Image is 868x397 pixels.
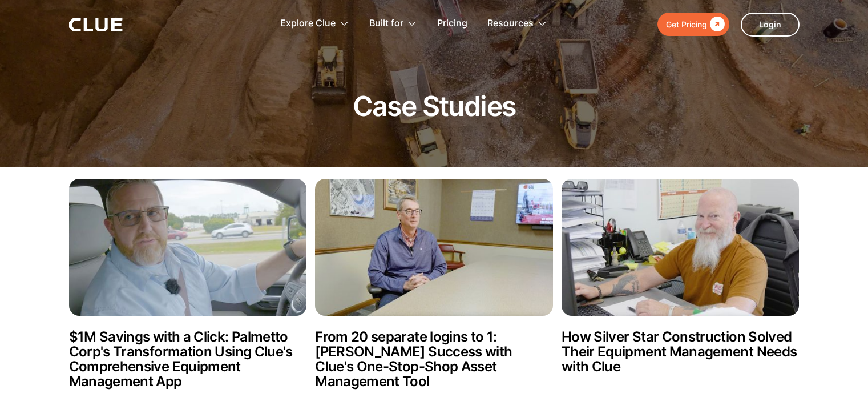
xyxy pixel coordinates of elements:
[353,91,516,122] h1: Case Studies
[666,17,707,31] div: Get Pricing
[487,6,534,42] div: Resources
[657,13,729,36] a: Get Pricing
[315,179,553,316] img: From 20 separate logins to 1: Igel's Success with Clue's One-Stop-Shop Asset Management Tool
[562,330,800,374] h2: How Silver Star Construction Solved Their Equipment Management Needs with Clue
[69,330,307,389] h2: $1M Savings with a Click: Palmetto Corp's Transformation Using Clue's Comprehensive Equipment Man...
[280,6,349,42] div: Explore Clue
[369,6,403,42] div: Built for
[562,179,800,316] img: How Silver Star Construction Solved Their Equipment Management Needs with Clue
[369,6,417,42] div: Built for
[69,179,307,316] img: $1M Savings with a Click: Palmetto Corp's Transformation Using Clue's Comprehensive Equipment Man...
[315,330,553,389] h2: From 20 separate logins to 1: [PERSON_NAME] Success with Clue's One-Stop-Shop Asset Management Tool
[437,6,467,42] a: Pricing
[487,6,547,42] div: Resources
[707,17,725,31] div: 
[741,13,800,37] a: Login
[280,6,336,42] div: Explore Clue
